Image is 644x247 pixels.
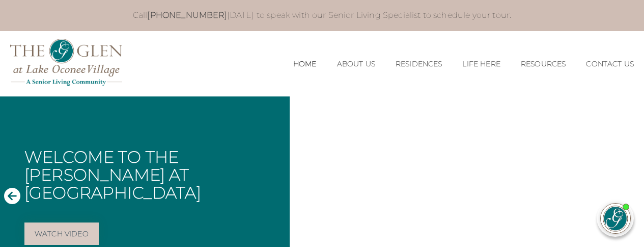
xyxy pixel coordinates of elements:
[521,60,566,68] a: Resources
[4,187,20,206] button: Previous Slide
[42,10,602,21] p: Call [DATE] to speak with our Senior Living Specialist to schedule your tour.
[337,60,375,68] a: About Us
[396,60,442,68] a: Residences
[586,60,634,68] a: Contact Us
[24,223,99,245] a: Watch Video
[24,148,282,202] h1: Welcome to The [PERSON_NAME] at [GEOGRAPHIC_DATA]
[624,187,640,206] button: Next Slide
[601,204,630,233] img: avatar
[462,60,500,68] a: Life Here
[10,39,122,86] img: The Glen Lake Oconee Home
[293,60,317,68] a: Home
[147,10,227,20] a: [PHONE_NUMBER]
